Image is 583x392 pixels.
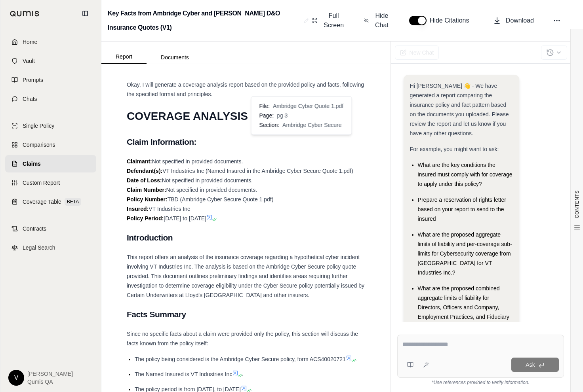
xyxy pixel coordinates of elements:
span: Section: [259,121,280,129]
span: Prepare a reservation of rights letter based on your report to send to the insured [418,197,506,222]
span: Hide Citations [430,16,474,25]
a: Claims [5,155,96,172]
a: Vault [5,52,96,70]
span: Comparisons [23,141,55,149]
span: Single Policy [23,122,54,130]
span: The Named Insured is VT Industries Inc [135,371,232,377]
span: [PERSON_NAME] [27,370,73,378]
span: Contracts [23,225,46,233]
button: Documents [147,51,203,64]
button: Hide Chat [361,8,393,33]
div: V [8,370,24,386]
strong: Claim Number: [127,187,166,193]
span: What are the key conditions the insured must comply with for coverage to apply under this policy? [418,162,513,187]
button: Report [101,50,147,64]
button: Ask [511,358,559,372]
span: Not specified in provided documents. [152,158,243,165]
span: For example, you might want to ask: [410,146,499,152]
a: Chats [5,90,96,108]
strong: Insured: [127,206,149,212]
strong: Policy Period: [127,215,164,222]
span: Custom Report [23,179,60,187]
span: VT Industries Inc [149,206,190,212]
strong: Policy Number: [127,196,168,203]
span: Hide Chat [373,11,390,30]
span: File: [259,102,270,110]
h1: COVERAGE ANALYSIS REPORT [127,105,365,127]
strong: Claimant: [127,158,152,165]
button: Download [490,13,537,28]
span: What are the proposed aggregate limits of liability and per-coverage sub-limits for Cybersecurity... [418,231,512,276]
a: Prompts [5,71,96,89]
span: Qumis QA [27,378,73,386]
span: CONTENTS [574,190,580,218]
img: Qumis Logo [10,11,40,17]
span: Not specified in provided documents. [166,187,257,193]
a: Contracts [5,220,96,237]
a: Home [5,33,96,51]
span: Not specified in provided documents. [162,177,253,184]
span: Claims [23,160,41,168]
button: Full Screen [309,8,348,33]
span: BETA [65,198,81,206]
h2: Key Facts from Ambridge Cyber and [PERSON_NAME] D&O Insurance Quotes (V1) [108,6,301,35]
a: Single Policy [5,117,96,134]
div: *Use references provided to verify information. [397,378,564,386]
span: Full Screen [322,11,345,30]
span: Ambridge Cyber Quote 1.pdf [273,102,343,110]
span: Okay, I will generate a coverage analysis report based on the provided policy and facts, followin... [127,81,364,97]
a: Custom Report [5,174,96,191]
span: Ambridge Cyber Secure [282,121,341,129]
span: What are the proposed combined aggregate limits of liability for Directors, Officers and Company,... [418,285,509,348]
h2: Claim Information: [127,134,365,150]
span: pg 3 [277,112,288,119]
span: [DATE] to [DATE] [164,215,206,222]
span: Coverage Table [23,198,61,206]
span: Legal Search [23,244,55,252]
span: Vault [23,57,35,65]
h2: Introduction [127,229,365,246]
span: Download [506,16,534,25]
a: Comparisons [5,136,96,153]
span: The policy being considered is the Ambridge Cyber Secure policy, form ACS40020721 [135,356,346,362]
strong: Date of Loss: [127,177,162,184]
span: . [355,356,357,362]
span: . [242,371,243,377]
strong: Defendant(s): [127,168,162,174]
span: This report offers an analysis of the insurance coverage regarding a hypothetical cyber incident ... [127,254,364,298]
span: Since no specific facts about a claim were provided only the policy, this section will discuss th... [127,331,358,347]
span: VT Industries Inc (Named Insured in the Ambridge Cyber Secure Quote 1.pdf) [162,168,353,174]
span: Ask [526,362,535,368]
span: TBD (Ambridge Cyber Secure Quote 1.pdf) [168,196,274,203]
span: Hi [PERSON_NAME] 👋 - We have generated a report comparing the insurance policy and fact pattern b... [410,83,509,136]
span: Prompts [23,76,43,84]
span: Chats [23,95,37,103]
button: Collapse sidebar [79,7,91,20]
span: Page: [259,112,274,119]
span: Home [23,38,37,46]
a: Coverage TableBETA [5,193,96,210]
a: Legal Search [5,239,96,256]
h2: Facts Summary [127,306,365,323]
